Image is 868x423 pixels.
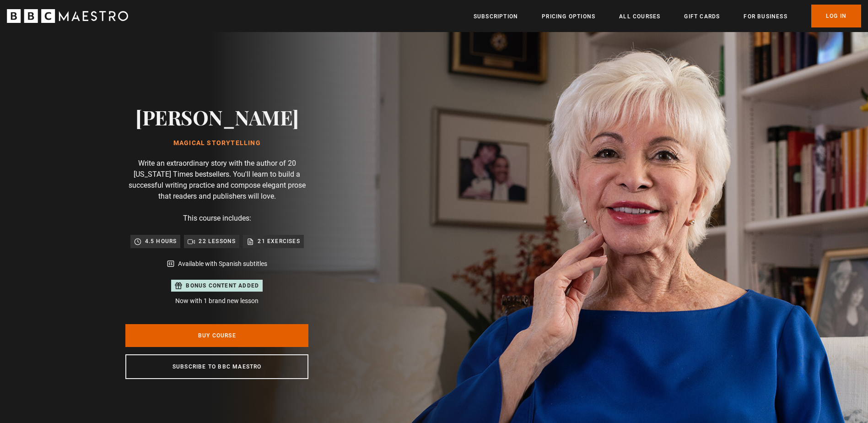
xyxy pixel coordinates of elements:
a: Subscribe to BBC Maestro [125,354,308,379]
h2: [PERSON_NAME] [135,105,299,129]
p: This course includes: [183,213,251,224]
a: All Courses [619,12,660,21]
a: Subscription [474,12,518,21]
a: Buy Course [125,324,308,347]
p: Available with Spanish subtitles [178,259,267,269]
p: 4.5 hours [145,237,177,246]
a: Gift Cards [684,12,720,21]
a: Pricing Options [542,12,595,21]
a: For business [744,12,787,21]
nav: Primary [474,5,861,27]
svg: BBC Maestro [7,9,128,23]
a: Log In [811,5,861,27]
h1: Magical Storytelling [135,140,299,147]
p: Now with 1 brand new lesson [171,296,263,306]
p: 22 lessons [199,237,236,246]
p: Write an extraordinary story with the author of 20 [US_STATE] Times bestsellers. You'll learn to ... [125,158,308,202]
p: Bonus content added [186,282,259,290]
p: 21 exercises [258,237,300,246]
